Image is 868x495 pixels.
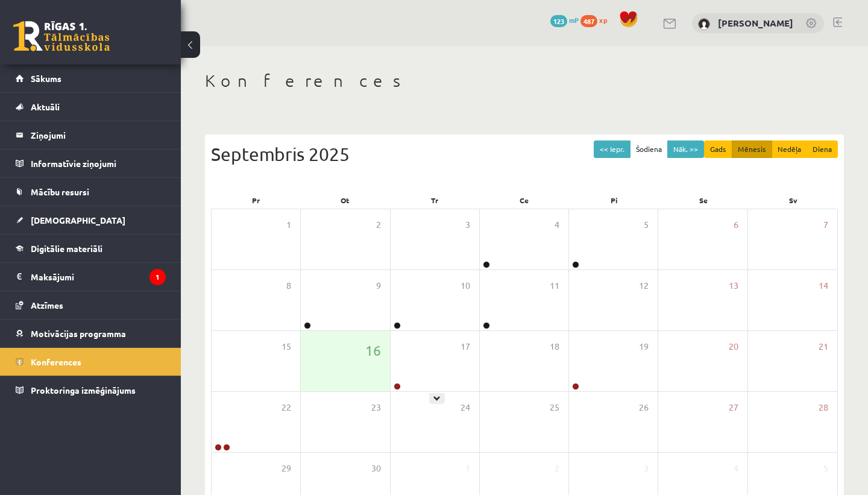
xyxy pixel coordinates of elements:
[550,340,559,353] span: 18
[639,340,649,353] span: 19
[734,218,738,232] span: 6
[580,15,613,25] a: 487 xp
[149,269,166,285] i: 1
[31,300,63,311] span: Atzīmes
[31,243,102,254] span: Digitālie materiāli
[599,15,607,25] span: xp
[461,279,470,292] span: 10
[555,218,559,232] span: 4
[31,215,125,225] span: [DEMOGRAPHIC_DATA]
[550,401,559,414] span: 25
[594,140,631,158] button: << Iepr.
[376,218,381,232] span: 2
[371,401,381,414] span: 23
[31,356,81,367] span: Konferences
[281,462,291,475] span: 29
[16,65,166,92] a: Sākums
[461,340,470,353] span: 17
[211,140,838,168] div: Septembris 2025
[550,15,579,25] a: 123 mP
[465,218,470,232] span: 3
[698,18,710,30] img: Loreta Kiršblūma
[748,192,838,209] div: Sv
[667,140,704,158] button: Nāk. >>
[205,71,844,91] h1: Konferences
[823,462,828,475] span: 5
[31,385,136,396] span: Proktoringa izmēģinājums
[569,192,659,209] div: Pi
[16,235,166,262] a: Digitālie materiāli
[823,218,828,232] span: 7
[772,140,807,158] button: Nedēļa
[16,291,166,319] a: Atzīmes
[819,340,828,353] span: 21
[286,279,291,292] span: 8
[31,101,60,112] span: Aktuāli
[281,340,291,353] span: 15
[639,279,649,292] span: 12
[555,462,559,475] span: 2
[644,218,649,232] span: 5
[461,401,470,414] span: 24
[390,192,480,209] div: Tr
[301,192,391,209] div: Ot
[550,279,559,292] span: 11
[31,73,61,84] span: Sākums
[807,140,838,158] button: Diena
[16,178,166,206] a: Mācību resursi
[31,328,126,339] span: Motivācijas programma
[659,192,749,209] div: Se
[16,348,166,376] a: Konferences
[376,279,381,292] span: 9
[16,150,166,177] a: Informatīvie ziņojumi
[465,462,470,475] span: 1
[31,263,166,291] legend: Maksājumi
[286,218,291,232] span: 1
[281,401,291,414] span: 22
[16,206,166,234] a: [DEMOGRAPHIC_DATA]
[365,340,381,361] span: 16
[16,121,166,149] a: Ziņojumi
[630,140,668,158] button: Šodiena
[16,320,166,347] a: Motivācijas programma
[819,279,828,292] span: 14
[480,192,570,209] div: Ce
[16,263,166,291] a: Maksājumi1
[31,186,89,197] span: Mācību resursi
[734,462,738,475] span: 4
[16,93,166,121] a: Aktuāli
[732,140,772,158] button: Mēnesis
[644,462,649,475] span: 3
[704,140,732,158] button: Gads
[211,192,301,209] div: Pr
[639,401,649,414] span: 26
[16,376,166,404] a: Proktoringa izmēģinājums
[729,279,738,292] span: 13
[729,401,738,414] span: 27
[580,15,597,27] span: 487
[371,462,381,475] span: 30
[718,17,793,29] a: [PERSON_NAME]
[819,401,828,414] span: 28
[31,150,166,177] legend: Informatīvie ziņojumi
[31,121,166,149] legend: Ziņojumi
[569,15,579,25] span: mP
[550,15,567,27] span: 123
[729,340,738,353] span: 20
[13,21,110,51] a: Rīgas 1. Tālmācības vidusskola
